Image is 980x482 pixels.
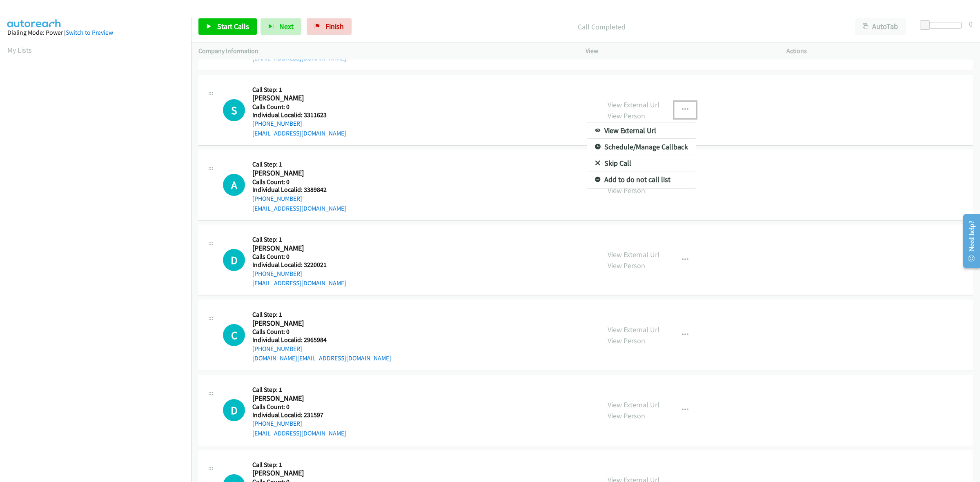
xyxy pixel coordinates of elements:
[223,324,245,346] h1: C
[587,171,696,188] a: Add to do not call list
[956,209,980,273] iframe: Resource Center
[7,28,184,38] div: Dialing Mode: Power |
[223,249,245,271] h1: D
[7,63,191,451] iframe: Dialpad
[587,155,696,171] a: Skip Call
[223,324,245,346] div: The call is yet to be attempted
[587,122,696,139] a: View External Url
[223,399,245,421] h1: D
[587,139,696,155] a: Schedule/Manage Callback
[223,399,245,421] div: The call is yet to be attempted
[66,29,113,36] a: Switch to Preview
[223,174,245,196] h1: A
[7,45,32,55] a: My Lists
[223,249,245,271] div: The call is yet to be attempted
